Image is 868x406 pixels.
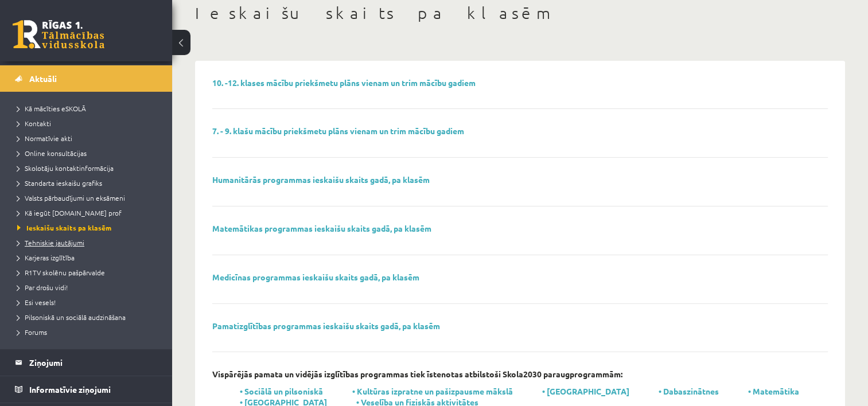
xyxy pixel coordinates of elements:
[17,253,75,262] span: Karjeras izglītība
[29,349,158,376] legend: Ziņojumi
[17,193,161,203] a: Valsts pārbaudījumi un eksāmeni
[212,174,430,185] a: Humanitārās programmas ieskaišu skaits gadā, pa klasēm
[17,267,161,278] a: R1TV skolēnu pašpārvalde
[17,327,161,337] a: Forums
[13,20,104,49] a: Rīgas 1. Tālmācības vidusskola
[17,178,161,188] a: Standarta ieskaišu grafiks
[17,103,161,114] a: Kā mācīties eSKOLĀ
[195,3,845,23] h1: Ieskaišu skaits pa klasēm
[17,178,102,188] span: Standarta ieskaišu grafiks
[17,208,122,217] span: Kā iegūt [DOMAIN_NAME] prof
[17,134,72,143] span: Normatīvie akti
[542,386,629,396] a: • [GEOGRAPHIC_DATA]
[17,149,87,158] span: Online konsultācijas
[17,312,161,322] a: Pilsoniskā un sociālā audzināšana
[212,369,622,379] p: Vispārējās pamata un vidējās izglītības programmas tiek īstenotas atbilstoši Skola2030 paraugprog...
[17,298,56,307] span: Esi vesels!
[17,163,114,173] span: Skolotāju kontaktinformācija
[17,252,161,263] a: Karjeras izglītība
[17,297,161,307] a: Esi vesels!
[212,77,476,88] a: 10. -12. klases mācību priekšmetu plāns vienam un trim mācību gadiem
[17,104,86,113] span: Kā mācīties eSKOLĀ
[29,73,57,84] span: Aktuāli
[15,349,158,376] a: Ziņojumi
[212,126,464,136] a: 7. - 9. klašu mācību priekšmetu plāns vienam un trim mācību gadiem
[15,376,158,403] a: Informatīvie ziņojumi
[15,65,158,92] a: Aktuāli
[352,386,513,396] a: • Kultūras izpratne un pašizpausme mākslā
[17,283,68,292] span: Par drošu vidi!
[17,148,161,158] a: Online konsultācijas
[29,376,158,403] legend: Informatīvie ziņojumi
[17,163,161,173] a: Skolotāju kontaktinformācija
[17,313,126,322] span: Pilsoniskā un sociālā audzināšana
[17,118,161,128] a: Kontakti
[212,321,440,331] a: Pamatizglītības programmas ieskaišu skaits gadā, pa klasēm
[17,208,161,218] a: Kā iegūt [DOMAIN_NAME] prof
[240,386,323,396] a: • Sociālā un pilsoniskā
[17,282,161,292] a: Par drošu vidi!
[17,223,111,232] span: Ieskaišu skaits pa klasēm
[17,237,161,248] a: Tehniskie jautājumi
[212,223,431,233] a: Matemātikas programmas ieskaišu skaits gadā, pa klasēm
[17,193,125,202] span: Valsts pārbaudījumi un eksāmeni
[17,133,161,143] a: Normatīvie akti
[659,386,719,396] a: • Dabaszinātnes
[17,268,105,277] span: R1TV skolēnu pašpārvalde
[212,272,419,282] a: Medicīnas programmas ieskaišu skaits gadā, pa klasēm
[748,386,799,396] a: • Matemātika
[17,222,161,233] a: Ieskaišu skaits pa klasēm
[17,327,47,337] span: Forums
[17,119,51,128] span: Kontakti
[17,238,84,247] span: Tehniskie jautājumi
